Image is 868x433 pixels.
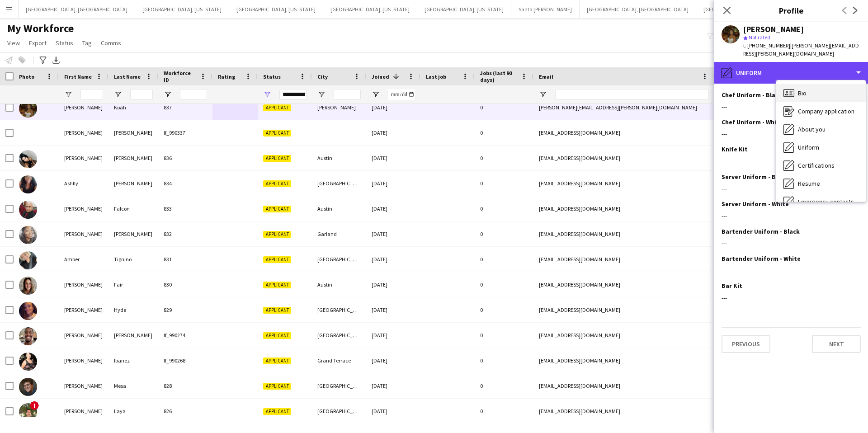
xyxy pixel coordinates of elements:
[263,383,291,390] span: Applicant
[480,70,517,83] span: Jobs (last 90 days)
[19,0,135,18] button: [GEOGRAPHIC_DATA], [GEOGRAPHIC_DATA]
[722,254,801,263] h3: Bartender Uniform - White
[312,171,366,196] div: [GEOGRAPHIC_DATA][PERSON_NAME]
[696,0,790,18] button: [GEOGRAPHIC_DATA], [US_STATE]
[776,120,866,138] div: About you
[776,102,866,120] div: Company application
[722,103,861,111] div: ---
[722,294,861,302] div: ---
[533,196,714,221] div: [EMAIL_ADDRESS][DOMAIN_NAME]
[19,327,37,345] img: Aaron Cooper
[798,107,854,115] span: Company application
[108,221,158,246] div: [PERSON_NAME]
[108,196,158,221] div: Falcon
[714,62,868,84] div: Uniform
[533,399,714,424] div: [EMAIL_ADDRESS][DOMAIN_NAME]
[722,118,783,126] h3: Chef Uniform - White
[263,358,291,364] span: Applicant
[426,73,446,80] span: Last job
[130,89,153,100] input: Last Name Filter Input
[158,146,212,170] div: 836
[798,89,807,97] span: Bio
[263,180,291,187] span: Applicant
[263,73,281,80] span: Status
[312,196,366,221] div: Austin
[475,373,533,398] div: 0
[263,307,291,314] span: Applicant
[539,73,553,80] span: Email
[82,39,92,47] span: Tag
[366,297,420,322] div: [DATE]
[372,90,380,99] button: Open Filter Menu
[108,272,158,297] div: Fair
[366,373,420,398] div: [DATE]
[312,348,366,373] div: Grand Terrace
[475,221,533,246] div: 0
[59,399,108,424] div: [PERSON_NAME]
[776,156,866,174] div: Certifications
[533,323,714,348] div: [EMAIL_ADDRESS][DOMAIN_NAME]
[59,221,108,246] div: [PERSON_NAME]
[722,173,788,181] h3: Server Uniform - Black
[108,348,158,373] div: Ibanez
[366,399,420,424] div: [DATE]
[59,95,108,120] div: [PERSON_NAME]
[722,91,782,99] h3: Chef Uniform - Black
[19,251,37,269] img: Amber Tignino
[776,193,866,211] div: Emergency contacts
[25,37,50,49] a: Export
[19,353,37,371] img: Maria Ibanez
[19,403,37,421] img: Flavio Laya
[722,184,861,193] div: ---
[312,146,366,170] div: Austin
[108,323,158,348] div: [PERSON_NAME]
[539,90,547,99] button: Open Filter Menu
[164,70,196,83] span: Workforce ID
[158,323,212,348] div: lf_990274
[158,399,212,424] div: 826
[59,373,108,398] div: [PERSON_NAME]
[59,297,108,322] div: [PERSON_NAME]
[366,272,420,297] div: [DATE]
[475,399,533,424] div: 0
[101,39,121,47] span: Comms
[533,247,714,272] div: [EMAIL_ADDRESS][DOMAIN_NAME]
[19,226,37,244] img: Tashara Lee
[59,196,108,221] div: [PERSON_NAME]
[19,99,37,118] img: Elizabeth Koah
[158,221,212,246] div: 832
[59,272,108,297] div: [PERSON_NAME]
[19,302,37,320] img: Jasmine Hyde
[59,171,108,196] div: Ashlly
[722,145,748,153] h3: Knife Kit
[158,196,212,221] div: 833
[7,22,74,35] span: My Workforce
[108,120,158,145] div: [PERSON_NAME]
[19,378,37,396] img: Matthew Mesa
[722,266,861,274] div: ---
[366,95,420,120] div: [DATE]
[7,39,20,47] span: View
[366,196,420,221] div: [DATE]
[164,90,172,99] button: Open Filter Menu
[108,171,158,196] div: [PERSON_NAME]
[722,200,789,208] h3: Server Uniform - White
[372,73,389,80] span: Joined
[59,348,108,373] div: [PERSON_NAME]
[475,171,533,196] div: 0
[475,297,533,322] div: 0
[312,373,366,398] div: [GEOGRAPHIC_DATA]
[59,323,108,348] div: [PERSON_NAME]
[312,399,366,424] div: [GEOGRAPHIC_DATA]
[722,130,861,138] div: ---
[475,348,533,373] div: 0
[722,335,770,353] button: Previous
[52,37,77,49] a: Status
[722,227,800,235] h3: Bartender Uniform - Black
[218,73,235,80] span: Rating
[312,221,366,246] div: Garland
[158,373,212,398] div: 828
[4,37,24,49] a: View
[263,104,291,111] span: Applicant
[19,277,37,295] img: Breanna Fair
